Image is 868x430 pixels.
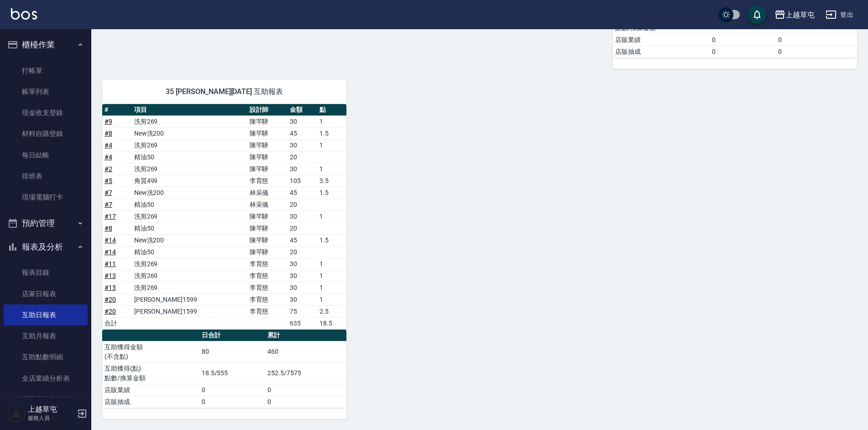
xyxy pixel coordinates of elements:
td: New洗200 [132,234,247,246]
td: 0 [199,396,265,408]
td: 1 [317,115,347,127]
td: [PERSON_NAME]1599 [132,294,247,305]
td: 0 [265,396,346,408]
td: 2.5 [317,305,347,317]
a: #8 [105,130,112,137]
td: 陳芊驊 [247,246,288,258]
a: #13 [105,272,116,279]
a: 報表目錄 [4,262,88,283]
th: # [102,104,132,116]
a: #11 [105,260,116,267]
th: 項目 [132,104,247,116]
a: 帳單列表 [4,81,88,102]
td: 1 [317,270,347,282]
td: 30 [288,270,317,282]
a: 互助月報表 [4,325,88,346]
td: 陳芊驊 [247,151,288,163]
a: #7 [105,201,112,208]
td: 635 [288,317,317,329]
button: 報表及分析 [4,235,88,259]
td: 1 [317,282,347,294]
td: [PERSON_NAME]1599 [132,305,247,317]
th: 累計 [265,330,346,341]
a: #14 [105,236,116,244]
a: #8 [105,225,112,232]
td: 洗剪269 [132,139,247,151]
td: 45 [288,127,317,139]
img: Logo [11,8,37,20]
a: 材料自購登錄 [4,123,88,144]
td: 李育慈 [247,270,288,282]
td: 店販業績 [102,384,199,396]
td: 30 [288,210,317,222]
td: 李育慈 [247,282,288,294]
td: 20 [288,222,317,234]
a: #4 [105,142,112,149]
td: 洗剪269 [132,163,247,175]
a: 互助點數明細 [4,346,88,367]
td: 李育慈 [247,294,288,305]
td: 精油50 [132,151,247,163]
table: a dense table [102,104,346,330]
td: 店販抽成 [613,46,710,58]
a: #14 [105,248,116,256]
button: save [748,5,766,24]
a: #20 [105,308,116,315]
td: 45 [288,187,317,199]
td: 林采儀 [247,199,288,210]
td: 75 [288,305,317,317]
span: 35 [PERSON_NAME][DATE] 互助報表 [113,87,335,96]
td: 互助獲得(點) 點數/換算金額 [102,362,199,384]
td: 1 [317,163,347,175]
h5: 上越草屯 [28,405,74,414]
a: 排班表 [4,166,88,187]
td: 80 [199,341,265,362]
td: 陳芊驊 [247,234,288,246]
a: 互助日報表 [4,304,88,325]
td: 105 [288,175,317,187]
td: 1 [317,210,347,222]
td: 0 [776,34,857,46]
a: #4 [105,153,112,161]
a: #7 [105,189,112,196]
td: 陳芊驊 [247,163,288,175]
img: Person [7,404,26,423]
th: 點 [317,104,347,116]
td: 合計 [102,317,132,329]
td: 洗剪269 [132,210,247,222]
td: 店販業績 [613,34,710,46]
td: 0 [710,46,775,58]
a: 店家日報表 [4,283,88,304]
td: 1.5 [317,234,347,246]
a: 打帳單 [4,60,88,81]
td: 陳芊驊 [247,115,288,127]
td: 30 [288,163,317,175]
td: 1 [317,294,347,305]
td: 李育慈 [247,305,288,317]
a: #17 [105,213,116,220]
td: 30 [288,294,317,305]
td: 45 [288,234,317,246]
button: 上越草屯 [771,5,818,24]
a: #5 [105,177,112,184]
th: 日合計 [199,330,265,341]
td: 0 [265,384,346,396]
td: 店販抽成 [102,396,199,408]
td: 0 [199,384,265,396]
td: 0 [776,46,857,58]
button: 預約管理 [4,211,88,235]
td: 角質499 [132,175,247,187]
td: 洗剪269 [132,115,247,127]
td: New洗200 [132,127,247,139]
td: 1 [317,258,347,270]
p: 服務人員 [28,414,74,422]
td: 陳芊驊 [247,139,288,151]
td: 18.5 [317,317,347,329]
td: 1.5 [317,187,347,199]
a: 每日結帳 [4,145,88,166]
div: 上越草屯 [785,9,815,21]
td: 20 [288,151,317,163]
td: 互助獲得金額 (不含點) [102,341,199,362]
td: 陳芊驊 [247,222,288,234]
td: 460 [265,341,346,362]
